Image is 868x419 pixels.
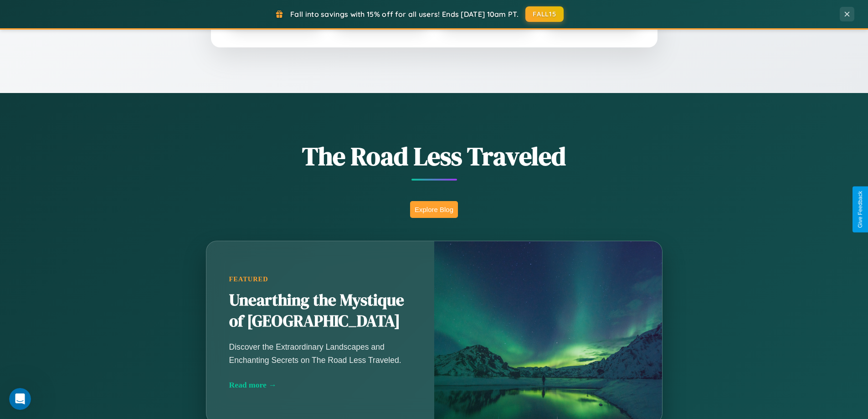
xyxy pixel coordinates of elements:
button: FALL15 [525,6,564,22]
p: Discover the Extraordinary Landscapes and Enchanting Secrets on The Road Less Traveled. [229,341,411,366]
iframe: Intercom live chat [9,388,31,410]
span: Fall into savings with 15% off for all users! Ends [DATE] 10am PT. [290,10,519,19]
button: Explore Blog [410,201,458,218]
div: Read more → [229,380,411,390]
h2: Unearthing the Mystique of [GEOGRAPHIC_DATA] [229,290,411,332]
h1: The Road Less Traveled [161,139,708,174]
div: Give Feedback [857,191,863,228]
div: Featured [229,275,411,283]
